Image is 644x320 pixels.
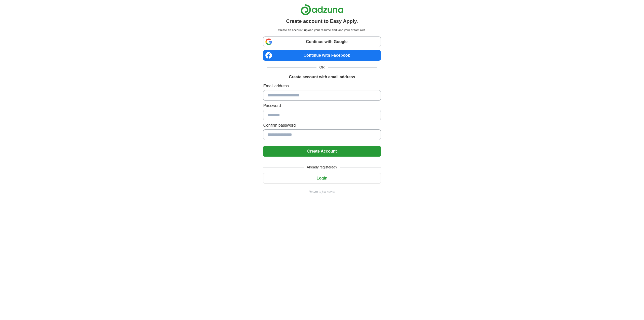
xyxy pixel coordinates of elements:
button: Create Account [263,146,381,157]
a: Continue with Facebook [263,50,381,61]
label: Email address [263,83,381,89]
h1: Create account with email address [289,74,355,80]
h1: Create account to Easy Apply. [286,17,358,25]
label: Confirm password [263,122,381,128]
a: Continue with Google [263,37,381,47]
a: Login [263,176,381,180]
button: Login [263,173,381,184]
label: Password [263,103,381,109]
span: Already registered? [304,165,340,170]
span: OR [316,65,328,70]
p: Create an account, upload your resume and land your dream role. [264,28,380,32]
img: Adzuna logo [301,4,343,15]
a: Return to job advert [263,190,381,194]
